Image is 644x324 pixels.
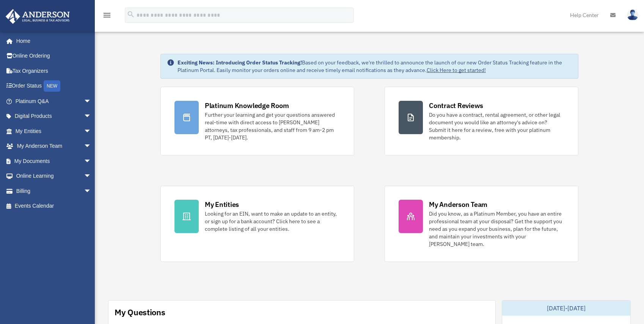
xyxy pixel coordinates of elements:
a: My Anderson Team Did you know, as a Platinum Member, you have an entire professional team at your... [385,186,578,262]
a: Events Calendar [5,199,103,214]
div: NEW [44,80,60,92]
span: arrow_drop_down [84,124,99,139]
span: arrow_drop_down [84,169,99,184]
div: [DATE]-[DATE] [502,301,631,316]
i: menu [102,11,112,20]
div: My Questions [115,307,165,318]
div: Platinum Knowledge Room [205,101,289,110]
div: My Entities [205,200,239,209]
div: Looking for an EIN, want to make an update to an entity, or sign up for a bank account? Click her... [205,210,340,233]
a: menu [102,13,112,20]
a: Click Here to get started! [427,67,486,74]
img: Anderson Advisors Platinum Portal [3,9,72,24]
span: arrow_drop_down [84,94,99,109]
strong: Exciting News: Introducing Order Status Tracking! [177,59,302,66]
a: Digital Productsarrow_drop_down [5,109,103,124]
a: Online Ordering [5,49,103,64]
div: Do you have a contract, rental agreement, or other legal document you would like an attorney's ad... [429,111,564,141]
a: Billingarrow_drop_down [5,183,103,199]
div: Based on your feedback, we're thrilled to announce the launch of our new Order Status Tracking fe... [177,59,572,74]
a: My Documentsarrow_drop_down [5,153,103,169]
div: Did you know, as a Platinum Member, you have an entire professional team at your disposal? Get th... [429,210,564,248]
img: User Pic [627,9,638,20]
span: arrow_drop_down [84,153,99,169]
a: My Entities Looking for an EIN, want to make an update to an entity, or sign up for a bank accoun... [160,186,354,262]
div: My Anderson Team [429,200,487,209]
a: Tax Organizers [5,63,103,78]
span: arrow_drop_down [84,139,99,154]
span: arrow_drop_down [84,183,99,199]
div: Further your learning and get your questions answered real-time with direct access to [PERSON_NAM... [205,111,340,141]
a: My Entitiesarrow_drop_down [5,124,103,139]
a: Online Learningarrow_drop_down [5,169,103,184]
div: Contract Reviews [429,101,483,110]
a: Order StatusNEW [5,78,103,94]
i: search [127,10,135,19]
span: arrow_drop_down [84,109,99,124]
a: Contract Reviews Do you have a contract, rental agreement, or other legal document you would like... [385,87,578,155]
a: My Anderson Teamarrow_drop_down [5,139,103,154]
a: Platinum Knowledge Room Further your learning and get your questions answered real-time with dire... [160,87,354,155]
a: Platinum Q&Aarrow_drop_down [5,94,103,109]
a: Home [5,33,99,49]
